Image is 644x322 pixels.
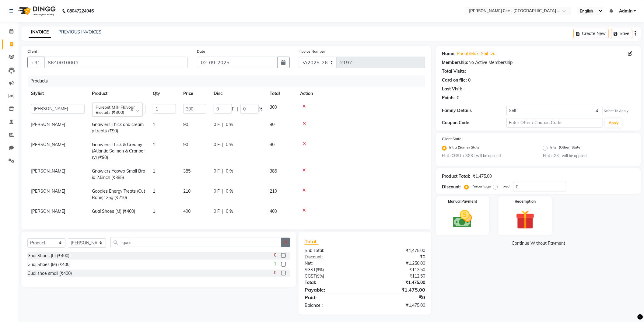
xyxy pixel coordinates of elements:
span: 1 [153,188,155,194]
div: 0 [457,95,459,101]
label: Intra (Same) State [449,145,480,152]
span: 90 [270,122,275,127]
button: Create New [574,29,609,38]
button: +91 [27,57,44,68]
div: Discount: [442,184,461,190]
span: 400 [183,208,191,214]
div: Card on file: [442,77,467,83]
span: 0 F [214,208,220,215]
span: Admin [619,8,632,14]
div: ₹1,475.00 [365,279,430,286]
div: Select To Apply [604,108,628,114]
div: ₹112.50 [365,267,430,273]
span: Total [305,238,319,245]
label: Manual Payment [448,199,477,204]
span: 90 [183,122,188,127]
span: [PERSON_NAME] [31,142,65,147]
span: SGST [305,267,316,272]
th: Price [180,87,210,100]
span: 210 [270,188,277,194]
div: 0 [468,77,471,83]
div: Paid: [300,294,365,301]
span: 385 [270,168,277,174]
div: ₹0 [365,254,430,260]
b: 08047224946 [67,2,94,19]
th: Product [88,87,149,100]
span: 0 % [226,208,233,215]
div: Discount: [300,254,365,260]
button: Save [611,29,632,38]
label: Date [197,49,205,54]
small: Hint : IGST will be applied [543,153,635,159]
span: 0 % [226,188,233,194]
img: logo [16,2,57,19]
div: ( ) [300,267,365,273]
span: 0 F [214,121,220,128]
span: [PERSON_NAME] [31,122,65,127]
span: 0 [274,270,276,276]
label: Client State [442,136,461,142]
div: Net: [300,260,365,267]
span: % [259,106,262,112]
div: ₹1,250.00 [365,260,430,267]
button: Apply [605,118,622,128]
span: F [232,106,234,112]
label: Redemption [515,199,536,204]
div: ₹1,475.00 [365,286,430,293]
span: 0 F [214,168,220,174]
span: 0 F [214,188,220,194]
div: Total Visits: [442,68,466,75]
div: ₹1,475.00 [365,247,430,254]
span: [PERSON_NAME] [31,188,65,194]
span: 1 [153,168,155,174]
div: Guai Shoes (L) (₹400) [27,253,69,259]
div: Last Visit: [442,86,462,92]
span: 1 [153,208,155,214]
span: | [222,142,223,148]
span: 90 [270,142,275,147]
th: Action [296,87,425,100]
div: Coupon Code [442,120,506,126]
th: Stylist [27,87,88,100]
span: Guai Shoes (M) (₹400) [92,208,135,214]
span: 300 [270,104,277,110]
div: Points: [442,95,456,101]
div: Guai Shoes (M) (₹400) [27,261,71,268]
div: Membership: [442,59,468,66]
span: | [222,121,223,128]
div: No Active Membership [442,59,635,66]
div: ₹1,475.00 [473,173,492,180]
span: 0 F [214,142,220,148]
div: Product Total: [442,173,470,180]
a: PREVIOUS INVOICES [58,29,101,35]
span: [PERSON_NAME] [31,168,65,174]
input: Enter Offer / Coupon Code [506,118,603,128]
label: Client [27,49,37,54]
div: Family Details [442,107,506,114]
label: Percentage [471,184,491,189]
label: Inter (Other) State [550,145,580,152]
div: Products [28,75,430,87]
div: Payable: [300,286,365,293]
span: CGST [305,273,316,279]
span: [PERSON_NAME] [31,208,65,214]
span: 0 [274,252,276,258]
div: Guai shoe small (₹400) [27,270,72,277]
span: | [222,168,223,174]
div: ₹112.50 [365,273,430,279]
div: Name: [442,51,456,57]
div: Sub Total: [300,247,365,254]
span: 0 % [226,168,233,174]
span: 400 [270,208,277,214]
span: 0 % [226,121,233,128]
span: 1 [153,142,155,147]
span: | [222,188,223,194]
span: Gnawlers Yaowo Small Braid 2.5inch (₹385) [92,168,145,180]
th: Qty [149,87,180,100]
th: Disc [210,87,266,100]
span: 9% [317,274,323,278]
span: Purepet Milk Flavour Biscuits (₹300) [96,104,135,115]
div: Balance : [300,302,365,309]
span: Gnawlers Thick & Creamy (Atlantic Salmon & Cranberry) (₹90) [92,142,145,160]
div: ₹1,475.00 [365,302,430,309]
